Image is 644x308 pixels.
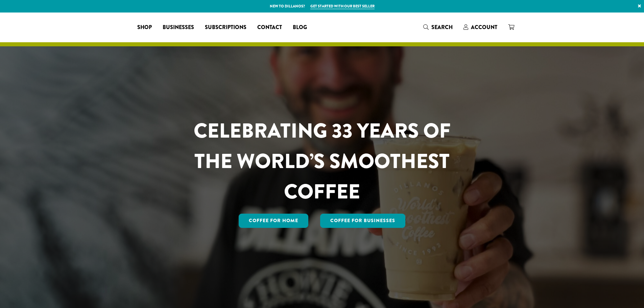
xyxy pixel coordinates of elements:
span: Blog [293,23,307,32]
a: Shop [132,22,157,33]
span: Contact [257,23,282,32]
a: Coffee for Home [239,214,308,228]
span: Shop [137,23,152,32]
a: Get started with our best seller [310,3,375,9]
span: Search [431,23,453,31]
a: Coffee For Businesses [320,214,405,228]
span: Businesses [163,23,194,32]
h1: CELEBRATING 33 YEARS OF THE WORLD’S SMOOTHEST COFFEE [174,116,471,207]
a: Search [418,22,458,33]
span: Subscriptions [205,23,246,32]
span: Account [471,23,497,31]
